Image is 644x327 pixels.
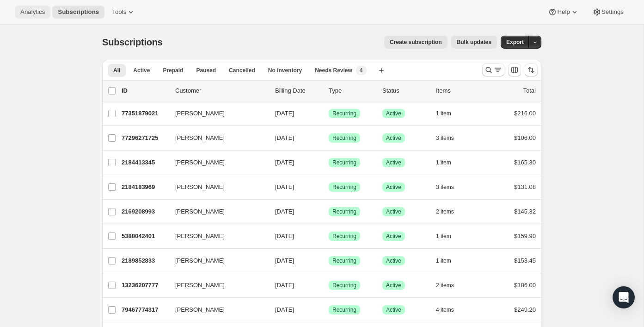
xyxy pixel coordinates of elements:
[122,158,168,167] p: 2184413345
[175,86,268,95] p: Customer
[386,110,401,117] span: Active
[122,133,168,143] p: 77296271725
[175,281,225,290] span: [PERSON_NAME]
[514,306,536,313] span: $249.20
[170,131,262,145] button: [PERSON_NAME]
[386,183,401,191] span: Active
[374,64,389,77] button: Create new view
[329,86,375,95] div: Type
[523,86,536,95] p: Total
[122,182,168,192] p: 2184183969
[106,6,141,19] button: Tools
[122,132,536,145] div: 77296271725[PERSON_NAME][DATE]SuccessRecurringSuccessActive3 items$106.00
[457,38,491,46] span: Bulk updates
[170,229,262,244] button: [PERSON_NAME]
[386,233,401,240] span: Active
[122,86,536,95] div: IDCustomerBilling DateTypeStatusItemsTotal
[20,8,45,16] span: Analytics
[508,63,521,76] button: Customize table column order and visibility
[436,183,454,191] span: 3 items
[122,305,168,314] p: 79467774317
[122,207,168,216] p: 2169208993
[275,110,294,117] span: [DATE]
[436,205,464,218] button: 2 items
[122,107,536,120] div: 77351879021[PERSON_NAME][DATE]SuccessRecurringSuccessActive1 item$216.00
[514,282,536,289] span: $186.00
[436,110,451,117] span: 1 item
[113,67,120,74] span: All
[268,67,302,74] span: No inventory
[386,134,401,142] span: Active
[175,232,225,241] span: [PERSON_NAME]
[275,257,294,264] span: [DATE]
[122,303,536,316] div: 79467774317[PERSON_NAME][DATE]SuccessRecurringSuccessActive4 items$249.20
[133,67,150,74] span: Active
[229,67,255,74] span: Cancelled
[163,67,183,74] span: Prepaid
[170,278,262,293] button: [PERSON_NAME]
[436,107,461,120] button: 1 item
[122,254,536,267] div: 2189852833[PERSON_NAME][DATE]SuccessRecurringSuccessActive1 item$153.45
[514,257,536,264] span: $153.45
[122,256,168,265] p: 2189852833
[386,159,401,166] span: Active
[196,67,216,74] span: Paused
[122,181,536,194] div: 2184183969[PERSON_NAME][DATE]SuccessRecurringSuccessActive3 items$131.08
[557,8,570,16] span: Help
[122,230,536,243] div: 5388042401[PERSON_NAME][DATE]SuccessRecurringSuccessActive1 item$159.90
[332,233,356,240] span: Recurring
[102,37,163,47] span: Subscriptions
[613,286,635,308] div: Open Intercom Messenger
[390,38,442,46] span: Create subscription
[436,156,461,169] button: 1 item
[360,67,363,74] span: 4
[315,67,352,74] span: Needs Review
[514,159,536,166] span: $165.30
[436,257,451,264] span: 1 item
[436,306,454,314] span: 4 items
[386,208,401,215] span: Active
[332,306,356,314] span: Recurring
[332,134,356,142] span: Recurring
[386,306,401,314] span: Active
[175,158,225,167] span: [PERSON_NAME]
[175,256,225,265] span: [PERSON_NAME]
[436,181,464,194] button: 3 items
[332,208,356,215] span: Recurring
[436,233,451,240] span: 1 item
[122,156,536,169] div: 2184413345[PERSON_NAME][DATE]SuccessRecurringSuccessActive1 item$165.30
[175,182,225,192] span: [PERSON_NAME]
[514,233,536,239] span: $159.90
[525,63,538,76] button: Sort the results
[170,106,262,121] button: [PERSON_NAME]
[275,282,294,289] span: [DATE]
[514,110,536,117] span: $216.00
[514,134,536,141] span: $106.00
[436,282,454,289] span: 2 items
[514,183,536,190] span: $131.08
[332,110,356,117] span: Recurring
[170,155,262,170] button: [PERSON_NAME]
[52,6,104,19] button: Subscriptions
[332,257,356,264] span: Recurring
[382,86,429,95] p: Status
[170,204,262,219] button: [PERSON_NAME]
[275,183,294,190] span: [DATE]
[332,183,356,191] span: Recurring
[587,6,629,19] button: Settings
[601,8,624,16] span: Settings
[332,159,356,166] span: Recurring
[275,233,294,239] span: [DATE]
[386,257,401,264] span: Active
[122,281,168,290] p: 13236207777
[175,305,225,314] span: [PERSON_NAME]
[436,303,464,316] button: 4 items
[122,279,536,292] div: 13236207777[PERSON_NAME][DATE]SuccessRecurringSuccessActive2 items$186.00
[275,159,294,166] span: [DATE]
[170,180,262,195] button: [PERSON_NAME]
[122,205,536,218] div: 2169208993[PERSON_NAME][DATE]SuccessRecurringSuccessActive2 items$145.32
[275,134,294,141] span: [DATE]
[482,63,504,76] button: Search and filter results
[175,133,225,143] span: [PERSON_NAME]
[436,132,464,145] button: 3 items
